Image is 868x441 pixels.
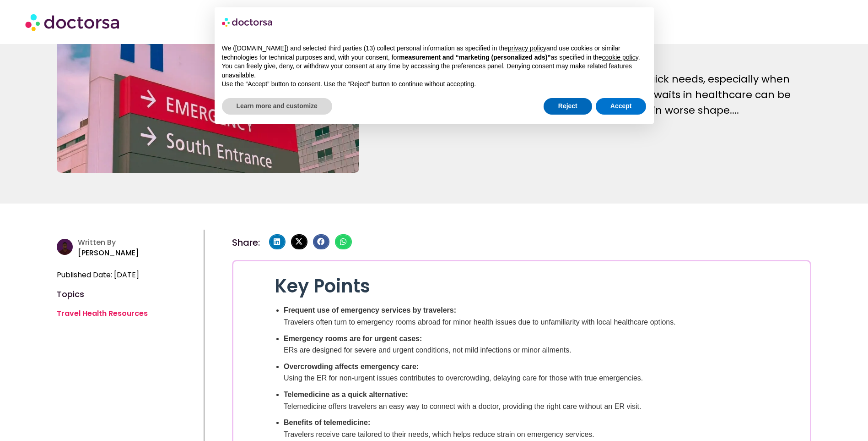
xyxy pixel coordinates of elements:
[313,234,329,250] div: Share on facebook
[284,363,419,370] strong: Overcrowding affects emergency care:
[57,291,199,298] h4: Topics
[284,335,422,342] strong: Emergency rooms are for urgent cases:
[284,361,769,384] li: Using the ER for non-urgent issues contributes to overcrowding, delaying care for those with true...
[284,333,769,356] li: ERs are designed for severe and urgent conditions, not mild infections or minor ailments.
[602,54,638,61] a: cookie policy
[284,417,769,440] li: Travelers receive care tailored to their needs, which helps reduce strain on emergency services.
[596,98,647,115] button: Accept
[57,269,139,281] span: Published Date: [DATE]
[284,306,456,314] strong: Frequent use of emergency services by travelers:
[284,391,408,398] strong: Telemedicine as a quick alternative:
[57,308,148,319] a: Travel Health Resources
[222,62,647,80] p: You can freely give, deny, or withdraw your consent at any time by accessing the preferences pane...
[284,389,769,412] li: Telemedicine offers travelers an easy way to connect with a doctor, providing the right care with...
[275,275,769,297] h2: Key Points
[78,247,199,259] p: [PERSON_NAME]
[399,54,550,61] strong: measurement and “marketing (personalized ads)”
[284,419,370,426] strong: Benefits of telemedicine:
[544,98,592,115] button: Reject
[222,80,647,89] p: Use the “Accept” button to consent. Use the “Reject” button to continue without accepting.
[222,15,273,29] img: logo
[57,239,73,255] img: author
[291,234,307,250] div: Share on x-twitter
[335,234,351,250] div: Share on whatsapp
[78,238,199,247] h4: Written By
[232,238,260,247] h4: Share:
[284,304,769,328] li: Travelers often turn to emergency rooms abroad for minor health issues due to unfamiliarity with ...
[222,44,647,62] p: We ([DOMAIN_NAME]) and selected third parties (13) collect personal information as specified in t...
[269,234,286,250] div: Share on linkedin
[222,98,332,115] button: Learn more and customize
[508,44,546,52] a: privacy policy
